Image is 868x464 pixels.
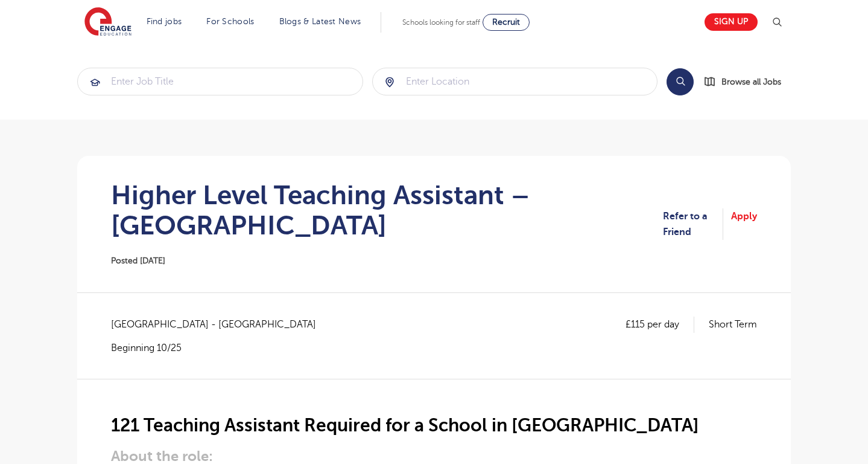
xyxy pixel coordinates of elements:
[111,415,757,436] h2: 121 Teaching Assistant Required for a School in [GEOGRAPHIC_DATA]
[402,18,480,27] span: Schools looking for staff
[373,68,657,95] input: Submit
[709,317,757,332] p: Short Term
[84,7,131,37] img: Engage Education
[372,68,658,95] div: Submit
[77,68,363,95] div: Submit
[703,75,791,89] a: Browse all Jobs
[279,17,361,26] a: Blogs & Latest News
[483,14,530,31] a: Recruit
[667,68,694,95] button: Search
[663,208,723,240] a: Refer to a Friend
[111,180,663,240] h1: Higher Level Teaching Assistant – [GEOGRAPHIC_DATA]
[147,17,182,26] a: Find jobs
[705,13,758,31] a: Sign up
[206,17,254,26] a: For Schools
[78,68,363,95] input: Submit
[721,75,781,89] span: Browse all Jobs
[626,317,694,332] p: £115 per day
[492,18,520,27] span: Recruit
[731,208,757,240] a: Apply
[111,256,165,265] span: Posted [DATE]
[111,317,328,332] span: [GEOGRAPHIC_DATA] - [GEOGRAPHIC_DATA]
[111,341,328,355] p: Beginning 10/25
